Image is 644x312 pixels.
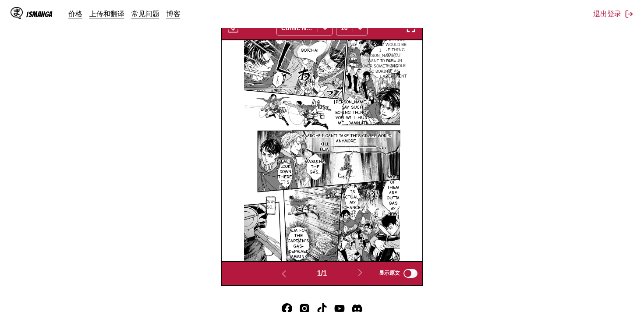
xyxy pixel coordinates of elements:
[355,267,365,278] img: Next page
[131,9,159,18] a: 常见问题
[11,7,23,19] img: IsManga Logo
[341,182,364,212] p: No, this is actually my chance!
[284,226,313,261] p: Aim for the captain's gas-deprived timemink...!
[593,9,633,19] button: 退出登录
[264,198,278,212] p: Okay, so...
[385,173,401,218] p: Most of them are outta gas by now.
[332,98,373,128] p: [PERSON_NAME]'t say such boring things. You will hurt me... Damn it!
[625,10,633,18] img: Sign out
[244,40,400,261] img: Manga Panel
[292,131,400,145] p: Aaargh! I can't take this cruel world anymore.
[403,269,418,278] input: 显示原文
[379,269,400,277] span: 显示原文
[303,157,327,177] p: Masuina, the gas...
[68,9,82,18] a: 价格
[89,9,124,18] a: 上传和翻译
[166,9,180,18] a: 博客
[315,140,334,154] p: Kill him.
[299,46,320,55] p: Gotcha!
[11,7,68,21] a: IsManga LogoIsManga
[279,269,289,279] img: Previous page
[361,46,400,76] p: I [PERSON_NAME]'t want to die over something so boring.
[276,157,294,192] p: Yeah... Look down there, it's hell.
[26,10,53,18] div: IsManga
[317,269,327,277] span: 1 / 1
